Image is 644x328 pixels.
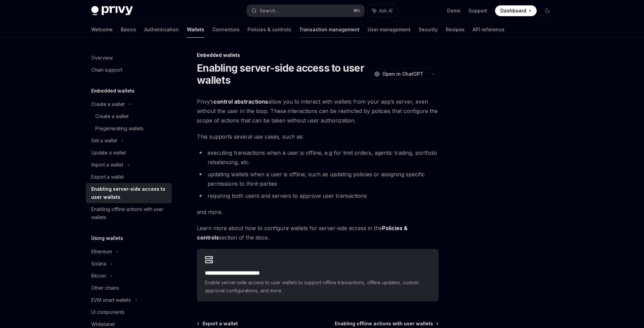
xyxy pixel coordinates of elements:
[382,71,423,77] span: Open in ChatGPT
[447,7,461,14] a: Demo
[86,64,172,76] a: Chain support
[419,22,438,38] a: Security
[86,306,172,318] a: UI components
[86,122,172,135] a: Pregenerating wallets
[91,248,112,256] div: Ethereum
[214,98,268,105] a: control abstractions
[197,191,439,201] li: requiring both users and servers to approve user transactions
[368,5,397,17] button: Ask AI
[86,147,172,159] a: Update a wallet
[91,161,123,169] div: Import a wallet
[86,52,172,64] a: Overview
[91,272,106,280] div: Bitcoin
[86,183,172,203] a: Enabling server-side access to user wallets
[91,137,117,145] div: Get a wallet
[91,66,122,74] div: Chain support
[353,8,360,13] span: ⌘ K
[91,54,113,62] div: Overview
[144,22,179,38] a: Authentication
[495,5,537,16] a: Dashboard
[91,234,123,242] h5: Using wallets
[91,284,119,292] div: Other chains
[91,296,131,304] div: EVM smart wallets
[91,205,168,221] div: Enabling offline actions with user wallets
[197,223,439,242] span: Learn more about how to configure wallets for server-side access in the section of the docs.
[500,7,526,14] span: Dashboard
[197,62,367,86] h1: Enabling server-side access to user wallets
[91,185,168,201] div: Enabling server-side access to user wallets
[91,22,113,38] a: Welcome
[370,68,427,80] button: Open in ChatGPT
[91,308,124,316] div: UI components
[212,22,239,38] a: Connectors
[203,320,238,327] span: Export a wallet
[205,279,431,295] span: Enable server-side access to user wallets to support offline transactions, offline updates, custo...
[86,203,172,223] a: Enabling offline actions with user wallets
[379,7,392,14] span: Ask AI
[335,320,433,327] span: Enabling offline actions with user wallets
[95,112,128,120] div: Create a wallet
[197,148,439,167] li: executing transactions when a user is offline, e.g for limit orders, agentic trading, portfolio r...
[299,22,360,38] a: Transaction management
[247,5,364,17] button: Search...⌘K
[91,173,124,181] div: Export a wallet
[260,7,278,15] div: Search...
[187,22,204,38] a: Wallets
[197,207,439,217] span: and more.
[248,22,291,38] a: Policies & controls
[198,320,238,327] a: Export a wallet
[473,22,504,38] a: API reference
[197,132,439,141] span: This supports several use cases, such as:
[197,52,439,59] div: Embedded wallets
[91,100,124,108] div: Create a wallet
[91,6,133,15] img: dark logo
[121,22,136,38] a: Basics
[95,124,144,133] div: Pregenerating wallets
[91,260,106,268] div: Solana
[197,97,439,125] span: Privy’s allow you to interact with wallets from your app’s server, even without the user in the l...
[91,149,126,157] div: Update a wallet
[91,87,135,95] h5: Embedded wallets
[86,110,172,122] a: Create a wallet
[86,171,172,183] a: Export a wallet
[335,320,438,327] a: Enabling offline actions with user wallets
[446,22,465,38] a: Recipes
[197,170,439,188] li: updating wallets when a user is offline, such as updating policies or assigning specific permissi...
[86,282,172,294] a: Other chains
[469,7,487,14] a: Support
[368,22,411,38] a: User management
[542,5,553,16] button: Toggle dark mode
